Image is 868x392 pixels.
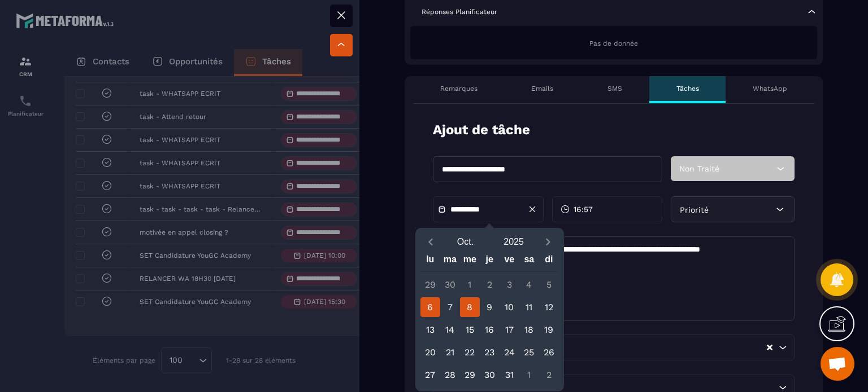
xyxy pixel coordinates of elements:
div: 29 [420,275,440,294]
div: 28 [440,365,460,385]
span: Priorité [680,205,709,214]
div: 1 [460,275,480,294]
div: 11 [519,297,539,317]
div: 27 [420,365,440,385]
div: 26 [539,342,559,362]
div: 19 [539,320,559,340]
div: 9 [480,297,500,317]
button: Previous month [420,234,441,249]
input: Search for option [510,341,766,354]
div: 18 [519,320,539,340]
div: Ouvrir le chat [821,347,854,381]
button: Next month [538,234,559,249]
div: 22 [460,342,480,362]
div: 21 [440,342,460,362]
p: Réponses Planificateur [422,7,497,16]
div: 5 [539,275,559,294]
div: 2 [480,275,500,294]
div: 6 [420,297,440,317]
div: 25 [519,342,539,362]
div: 31 [500,365,519,385]
div: Search for option [433,334,795,360]
div: je [480,252,500,271]
div: 10 [500,297,519,317]
div: Calendar days [420,275,559,385]
div: 29 [460,365,480,385]
button: Open months overlay [441,232,490,252]
button: Open years overlay [489,232,538,252]
div: di [539,252,559,271]
div: 16 [480,320,500,340]
div: ve [500,252,519,271]
div: lu [420,252,440,271]
div: 13 [420,320,440,340]
div: 14 [440,320,460,340]
div: 30 [440,275,460,294]
div: 2 [539,365,559,385]
p: Tâches [676,84,699,93]
div: 7 [440,297,460,317]
div: 4 [519,275,539,294]
div: 30 [480,365,500,385]
div: sa [519,252,539,271]
p: WhatsApp [753,84,787,93]
span: Non Traité [679,164,719,173]
p: Emails [531,84,553,93]
span: 16:57 [574,204,593,215]
p: SMS [607,84,622,93]
div: 3 [500,275,519,294]
div: 24 [500,342,519,362]
div: 8 [460,297,480,317]
p: Ajout de tâche [433,121,530,139]
div: 12 [539,297,559,317]
span: Pas de donnée [589,39,638,47]
div: 23 [480,342,500,362]
p: Remarques [440,84,478,93]
div: 17 [500,320,519,340]
button: Clear Selected [767,343,772,352]
div: Calendar wrapper [420,252,559,385]
div: 1 [519,365,539,385]
div: me [460,252,480,271]
div: 15 [460,320,480,340]
div: ma [440,252,460,271]
div: 20 [420,342,440,362]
